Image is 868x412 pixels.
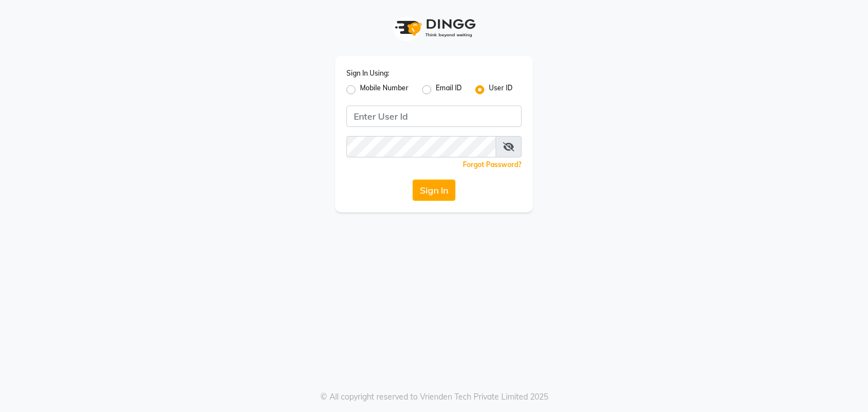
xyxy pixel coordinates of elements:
[346,136,496,157] input: Username
[346,68,389,78] label: Sign In Using:
[360,83,409,97] label: Mobile Number
[346,106,522,127] input: Username
[436,83,462,97] label: Email ID
[463,160,522,169] a: Forgot Password?
[389,11,479,45] img: logo1.svg
[413,179,455,201] button: Sign In
[489,83,513,97] label: User ID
